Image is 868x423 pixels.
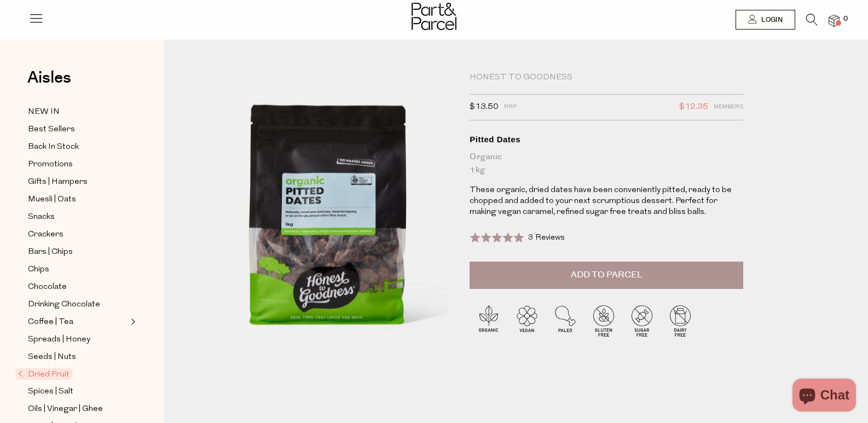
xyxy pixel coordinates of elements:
div: Organic 1kg [470,150,743,177]
a: Gifts | Hampers [28,175,128,189]
span: Bars | Chips [28,246,73,259]
span: Login [759,15,783,25]
a: Drinking Chocolate [28,298,128,311]
a: Snacks [28,210,128,224]
a: Back In Stock [28,140,128,154]
span: RRP [504,100,517,114]
a: Crackers [28,228,128,241]
span: Back In Stock [28,141,79,154]
span: $12.35 [679,100,708,114]
img: P_P-ICONS-Live_Bec_V11_Organic.svg [470,302,508,340]
a: 0 [829,15,840,26]
span: Add to Parcel [571,269,643,281]
a: Dried Fruit [18,368,128,381]
a: Oils | Vinegar | Ghee [28,402,128,416]
span: Promotions [28,158,73,171]
a: Login [736,10,795,30]
span: Chips [28,263,49,276]
span: Best Sellers [28,123,75,136]
img: Part&Parcel [412,3,456,30]
a: Promotions [28,158,128,171]
span: Oils | Vinegar | Ghee [28,403,103,416]
img: P_P-ICONS-Live_Bec_V11_Dairy_Free.svg [661,302,699,340]
a: Spices | Salt [28,385,128,398]
span: Seeds | Nuts [28,351,76,364]
a: Best Sellers [28,123,128,136]
span: Coffee | Tea [28,316,73,329]
span: Members [714,100,743,114]
inbox-online-store-chat: Shopify online store chat [789,379,859,414]
span: Chocolate [28,281,67,294]
a: NEW IN [28,105,128,119]
span: Gifts | Hampers [28,176,88,189]
button: Expand/Collapse Coffee | Tea [128,315,136,328]
span: Muesli | Oats [28,193,76,206]
button: Add to Parcel [470,262,743,289]
a: Bars | Chips [28,245,128,259]
a: Chips [28,263,128,276]
img: P_P-ICONS-Live_Bec_V11_Paleo.svg [546,302,585,340]
a: Muesli | Oats [28,193,128,206]
a: Chocolate [28,280,128,294]
span: Snacks [28,211,55,224]
span: Dried Fruit [15,368,72,380]
span: Spices | Salt [28,385,73,398]
span: Spreads | Honey [28,333,90,346]
a: Aisles [27,69,71,97]
img: P_P-ICONS-Live_Bec_V11_Vegan.svg [508,302,546,340]
span: 3 Reviews [528,234,565,242]
a: Coffee | Tea [28,315,128,329]
span: NEW IN [28,106,60,119]
a: Seeds | Nuts [28,350,128,364]
a: Spreads | Honey [28,333,128,346]
span: Aisles [27,66,71,90]
img: P_P-ICONS-Live_Bec_V11_Sugar_Free.svg [623,302,661,340]
img: P_P-ICONS-Live_Bec_V11_Gluten_Free.svg [585,302,623,340]
span: Drinking Chocolate [28,298,100,311]
div: Pitted Dates [470,134,743,145]
span: Crackers [28,228,63,241]
p: These organic, dried dates have been conveniently pitted, ready to be chopped and added to your n... [470,185,743,218]
span: $13.50 [470,100,499,114]
span: 0 [841,14,850,24]
div: Honest to Goodness [470,72,743,83]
